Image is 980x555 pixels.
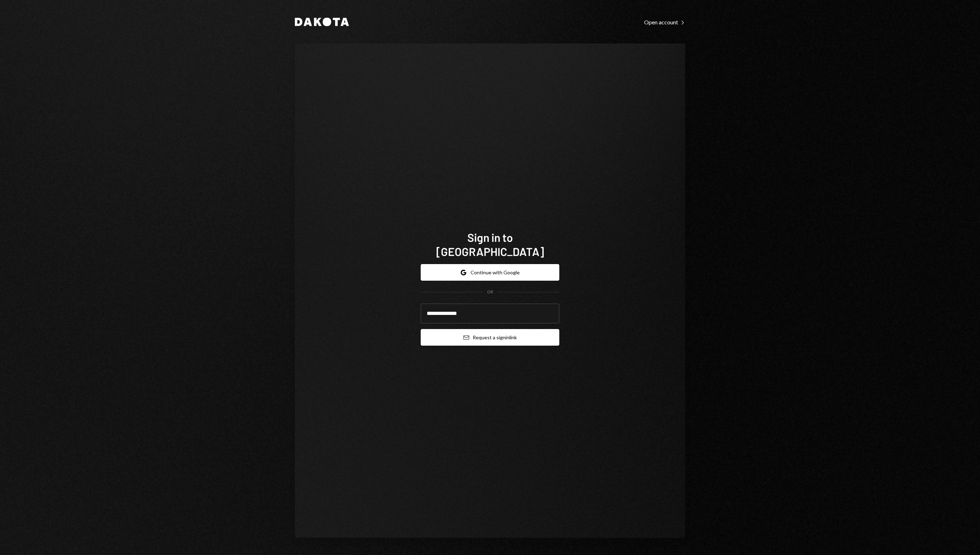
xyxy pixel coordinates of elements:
button: Request a signinlink [421,329,559,346]
div: Open account [644,19,685,26]
button: Continue with Google [421,264,559,281]
a: Open account [644,18,685,26]
div: OR [487,289,493,295]
h1: Sign in to [GEOGRAPHIC_DATA] [421,230,559,258]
